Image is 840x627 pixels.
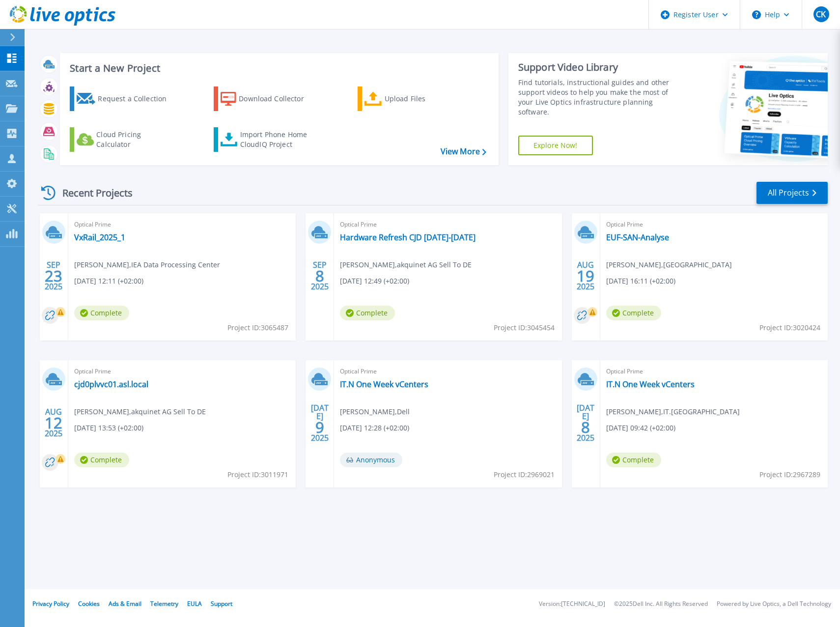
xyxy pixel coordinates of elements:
span: Project ID: 2969021 [494,469,555,480]
a: Cloud Pricing Calculator [70,127,179,152]
span: [PERSON_NAME] , IT.[GEOGRAPHIC_DATA] [606,406,740,417]
span: CK [816,10,826,18]
div: [DATE] 2025 [310,405,329,441]
span: Optical Prime [74,366,290,377]
a: Explore Now! [518,136,593,155]
span: Optical Prime [340,219,556,230]
li: Version: [TECHNICAL_ID] [539,601,605,607]
span: Project ID: 3011971 [227,469,288,480]
h3: Start a New Project [70,63,486,74]
div: Find tutorials, instructional guides and other support videos to help you make the most of your L... [518,78,680,117]
span: Complete [606,453,661,467]
span: 8 [581,423,590,431]
span: Project ID: 2967289 [759,469,820,480]
span: [DATE] 09:42 (+02:00) [606,423,675,433]
div: SEP 2025 [310,258,329,294]
span: [DATE] 13:53 (+02:00) [74,423,143,433]
div: AUG 2025 [576,258,595,294]
span: Project ID: 3065487 [227,322,288,333]
span: [DATE] 12:11 (+02:00) [74,276,143,286]
div: Request a Collection [98,89,176,109]
span: Complete [74,453,129,467]
div: Support Video Library [518,61,680,74]
div: Import Phone Home CloudIQ Project [240,130,317,149]
span: Optical Prime [74,219,290,230]
span: Complete [606,306,661,320]
span: 12 [45,419,62,427]
span: Complete [74,306,129,320]
span: Anonymous [340,453,402,467]
span: Project ID: 3045454 [494,322,555,333]
span: 19 [577,272,594,280]
div: [DATE] 2025 [576,405,595,441]
a: Support [211,599,232,608]
div: Upload Files [385,89,463,109]
a: Download Collector [214,86,323,111]
span: 23 [45,272,62,280]
li: Powered by Live Optics, a Dell Technology [717,601,831,607]
a: Upload Files [358,86,467,111]
span: [PERSON_NAME] , akquinet AG Sell To DE [340,259,472,270]
a: VxRail_2025_1 [74,232,125,242]
a: Telemetry [150,599,178,608]
a: IT.N One Week vCenters [606,379,695,389]
span: [PERSON_NAME] , Dell [340,406,410,417]
a: All Projects [756,182,828,204]
div: AUG 2025 [44,405,63,441]
div: Recent Projects [38,181,146,205]
span: 8 [315,272,324,280]
span: [DATE] 12:28 (+02:00) [340,423,409,433]
a: Request a Collection [70,86,179,111]
a: Cookies [78,599,100,608]
span: Optical Prime [606,219,822,230]
a: Hardware Refresh CJD [DATE]-[DATE] [340,232,476,242]
span: [PERSON_NAME] , akquinet AG Sell To DE [74,406,206,417]
a: View More [441,147,486,156]
a: EUF-SAN-Analyse [606,232,669,242]
a: Ads & Email [109,599,141,608]
span: Optical Prime [340,366,556,377]
div: SEP 2025 [44,258,63,294]
span: [PERSON_NAME] , [GEOGRAPHIC_DATA] [606,259,732,270]
a: EULA [187,599,202,608]
a: IT.N One Week vCenters [340,379,428,389]
li: © 2025 Dell Inc. All Rights Reserved [614,601,708,607]
span: 9 [315,423,324,431]
span: Complete [340,306,395,320]
span: Optical Prime [606,366,822,377]
a: Privacy Policy [32,599,69,608]
div: Cloud Pricing Calculator [96,130,175,149]
span: [DATE] 16:11 (+02:00) [606,276,675,286]
span: Project ID: 3020424 [759,322,820,333]
span: [PERSON_NAME] , IEA Data Processing Center [74,259,220,270]
span: [DATE] 12:49 (+02:00) [340,276,409,286]
div: Download Collector [239,89,317,109]
a: cjd0plvvc01.asl.local [74,379,148,389]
